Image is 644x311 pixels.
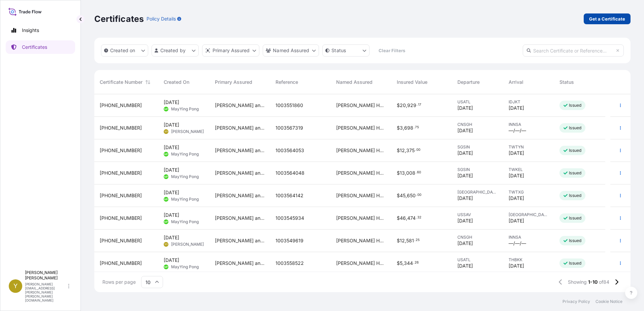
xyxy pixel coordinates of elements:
[171,197,199,202] span: MayYing Pong
[595,299,622,304] a: Cookie Notice
[171,151,199,157] span: MayYing Pong
[457,127,473,134] span: [DATE]
[407,216,416,220] span: 474
[164,99,179,106] span: [DATE]
[599,279,609,285] span: of 84
[569,261,581,266] p: Issued
[416,171,417,174] span: .
[215,125,265,131] span: [PERSON_NAME] and Company
[171,242,204,247] span: [PERSON_NAME]
[509,144,549,150] span: TWTYN
[164,257,179,264] span: [DATE]
[215,215,265,221] span: [PERSON_NAME] and Company
[509,257,549,263] span: THBKK
[569,103,581,108] p: Issued
[509,99,549,105] span: IDJKT
[164,212,179,218] span: [DATE]
[509,240,526,247] span: —/—/—
[164,106,168,112] span: MP
[164,173,168,180] span: MP
[171,129,204,134] span: [PERSON_NAME]
[100,147,142,154] span: [PHONE_NUMBER]
[101,44,148,57] button: createdOn Filter options
[152,44,199,57] button: createdBy Filter options
[336,215,386,221] span: [PERSON_NAME] HOLDINGS ([GEOGRAPHIC_DATA]) CO., LTD.
[94,13,144,24] p: Certificates
[406,103,407,108] span: ,
[6,40,75,54] a: Certificates
[164,234,179,241] span: [DATE]
[509,79,523,85] span: Arrival
[397,193,400,198] span: $
[25,270,67,281] p: [PERSON_NAME] [PERSON_NAME]
[213,47,250,54] p: Primary Assured
[588,279,598,285] span: 1-10
[416,216,417,219] span: .
[100,215,142,221] span: [PHONE_NUMBER]
[110,47,135,54] p: Created on
[509,189,549,195] span: TWTXG
[164,264,168,270] span: MP
[336,192,386,199] span: [PERSON_NAME] HOLDINGS ([GEOGRAPHIC_DATA]) CO., LTD.
[100,237,142,244] span: [PHONE_NUMBER]
[336,79,373,85] span: Named Assured
[415,126,419,129] span: 75
[397,261,400,266] span: $
[215,192,265,199] span: [PERSON_NAME] and Company
[397,238,400,243] span: $
[397,79,427,85] span: Insured Value
[273,47,309,54] p: Named Assured
[569,148,581,153] p: Issued
[164,167,179,173] span: [DATE]
[509,167,549,172] span: TWKEL
[215,79,252,85] span: Primary Assured
[400,238,405,243] span: 12
[160,47,186,54] p: Created by
[509,105,524,111] span: [DATE]
[215,260,265,267] span: [PERSON_NAME] and Company
[457,167,498,172] span: SGSIN
[406,238,414,243] span: 581
[215,237,265,244] span: [PERSON_NAME] and Company
[414,126,415,129] span: .
[164,241,168,248] span: YY
[100,79,142,85] span: Certificate Number
[589,15,625,22] p: Get a Certificate
[22,27,39,34] p: Insights
[400,261,402,266] span: 5
[559,79,574,85] span: Status
[509,212,549,217] span: [GEOGRAPHIC_DATA]
[417,171,421,174] span: 60
[562,299,590,304] p: Privacy Policy
[164,218,168,225] span: MP
[457,172,473,179] span: [DATE]
[457,105,473,111] span: [DATE]
[417,104,418,106] span: .
[569,238,581,243] p: Issued
[164,122,179,128] span: [DATE]
[276,79,298,85] span: Reference
[509,172,524,179] span: [DATE]
[102,279,136,285] span: Rows per page
[171,264,199,270] span: MayYing Pong
[406,148,415,153] span: 375
[418,104,421,106] span: 17
[276,215,304,221] span: 1003545934
[509,127,526,134] span: —/—/—
[457,144,498,150] span: SGSIN
[336,260,386,267] span: [PERSON_NAME] HOLDINGS ([GEOGRAPHIC_DATA]) CO., LTD.
[164,151,168,158] span: MP
[457,195,473,202] span: [DATE]
[523,44,624,57] input: Search Certificate or Reference...
[400,193,406,198] span: 45
[406,171,415,175] span: 008
[457,235,498,240] span: CNSGH
[405,238,406,243] span: ,
[263,44,319,57] button: cargoOwner Filter options
[147,15,176,22] p: Policy Details
[276,147,304,154] span: 1003564053
[407,103,416,108] span: 929
[202,44,259,57] button: distributor Filter options
[404,261,413,266] span: 344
